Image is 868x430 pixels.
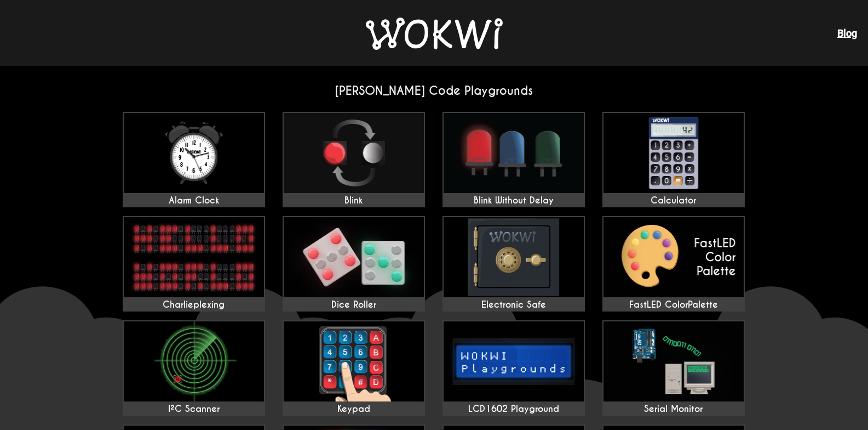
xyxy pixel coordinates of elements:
div: Serial Monitor [603,404,744,415]
div: I²C Scanner [124,404,264,415]
img: Electronic Safe [444,217,584,297]
div: Blink [284,195,424,206]
img: Calculator [603,113,744,193]
div: LCD1602 Playground [444,404,584,415]
h2: [PERSON_NAME] Code Playgrounds [114,83,755,98]
img: Blink [284,113,424,193]
a: Alarm Clock [123,112,265,207]
div: Keypad [284,404,424,415]
img: Alarm Clock [124,113,264,193]
a: Electronic Safe [442,216,585,312]
a: Blink [283,112,425,207]
div: FastLED ColorPalette [603,299,744,310]
a: Blog [837,27,857,39]
img: Blink Without Delay [444,113,584,193]
a: Calculator [602,112,745,207]
img: Charlieplexing [124,217,264,297]
img: Dice Roller [284,217,424,297]
div: Charlieplexing [124,299,264,310]
a: FastLED ColorPalette [602,216,745,312]
a: Serial Monitor [602,320,745,416]
img: Keypad [284,321,424,401]
img: FastLED ColorPalette [603,217,744,297]
img: Serial Monitor [603,321,744,401]
img: I²C Scanner [124,321,264,401]
img: LCD1602 Playground [444,321,584,401]
a: Blink Without Delay [442,112,585,207]
div: Dice Roller [284,299,424,310]
a: LCD1602 Playground [442,320,585,416]
div: Blink Without Delay [444,195,584,206]
a: Charlieplexing [123,216,265,312]
a: Dice Roller [283,216,425,312]
img: Wokwi [366,18,503,50]
a: I²C Scanner [123,320,265,416]
div: Alarm Clock [124,195,264,206]
div: Calculator [603,195,744,206]
a: Keypad [283,320,425,416]
div: Electronic Safe [444,299,584,310]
